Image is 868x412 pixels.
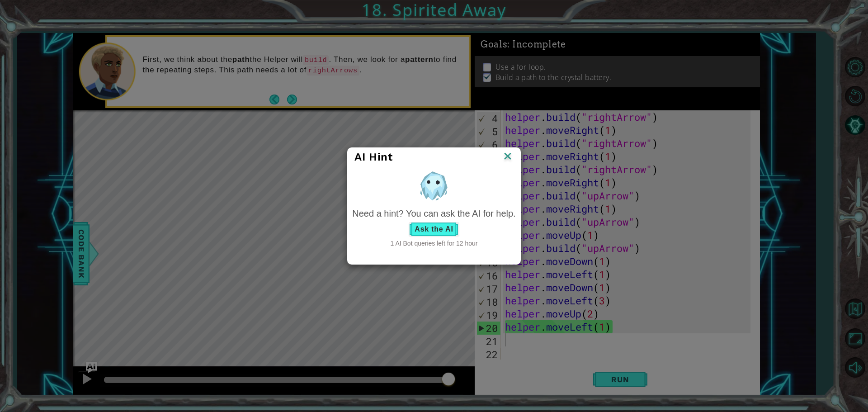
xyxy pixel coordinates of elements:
img: IconClose.svg [502,150,514,164]
div: Need a hint? You can ask the AI for help. [352,207,515,220]
button: Ask the AI [409,222,459,237]
span: AI Hint [354,151,392,163]
div: 1 AI Bot queries left for 12 hour [352,239,515,248]
img: AI Hint Animal [417,169,451,203]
